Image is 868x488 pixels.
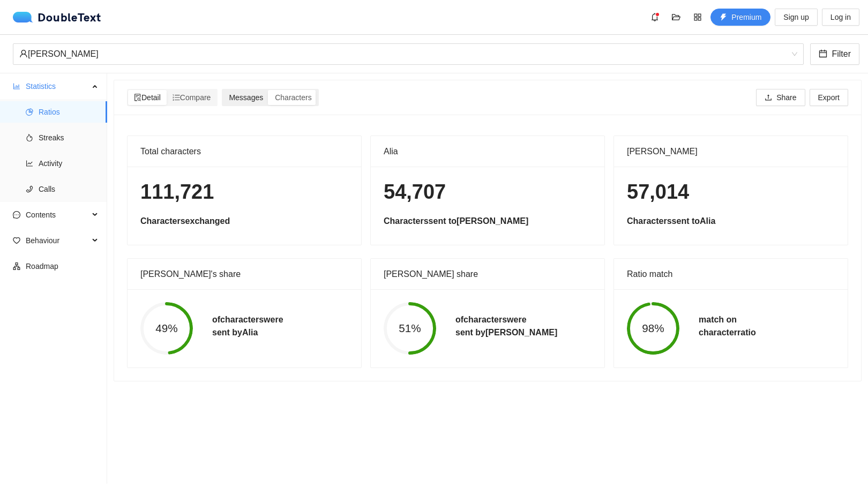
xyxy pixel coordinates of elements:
[26,108,33,116] span: pie-chart
[627,259,835,289] div: Ratio match
[627,179,835,205] h1: 57,014
[455,313,557,339] h5: of characters were sent by [PERSON_NAME]
[26,185,33,193] span: phone
[39,101,99,123] span: Ratios
[13,12,101,22] div: DoubleText
[134,93,161,102] span: Detail
[819,49,827,59] span: calendar
[822,9,859,26] button: Log in
[830,11,851,23] span: Log in
[13,237,20,244] span: heart
[756,89,805,106] button: uploadShare
[13,12,38,22] img: logo
[39,153,99,174] span: Activity
[275,93,311,102] span: Characters
[720,13,727,22] span: thunderbolt
[140,136,348,167] div: Total characters
[26,256,99,277] span: Roadmap
[39,178,99,200] span: Calls
[13,211,20,219] span: message
[731,11,761,23] span: Premium
[699,313,756,339] h5: match on character ratio
[26,76,89,97] span: Statistics
[173,94,180,101] span: ordered-list
[212,313,283,339] h5: of characters were sent by Alia
[13,82,20,90] span: bar-chart
[627,323,679,334] span: 98%
[384,179,592,205] h1: 54,707
[384,136,592,167] div: Alia
[646,9,663,26] button: bell
[26,230,89,251] span: Behaviour
[668,13,684,21] span: folder-open
[39,127,99,148] span: Streaks
[627,215,835,228] h5: Characters sent to Alia
[776,92,796,103] span: Share
[710,9,770,26] button: thunderboltPremium
[668,9,685,26] button: folder-open
[775,9,817,26] button: Sign up
[26,134,33,141] span: fire
[810,89,848,106] button: Export
[173,93,211,102] span: Compare
[19,49,28,58] span: user
[689,9,706,26] button: appstore
[818,92,840,103] span: Export
[810,43,859,65] button: calendarFilter
[384,323,436,334] span: 51%
[13,12,101,22] a: logoDoubleText
[384,215,592,228] h5: Characters sent to [PERSON_NAME]
[690,13,706,21] span: appstore
[140,323,193,334] span: 49%
[647,13,663,21] span: bell
[134,94,141,101] span: file-search
[140,259,348,289] div: [PERSON_NAME]'s share
[832,47,851,61] span: Filter
[783,11,809,23] span: Sign up
[26,160,33,167] span: line-chart
[384,259,592,289] div: [PERSON_NAME] share
[140,215,348,228] h5: Characters exchanged
[26,204,89,226] span: Contents
[13,262,20,270] span: apartment
[627,136,835,167] div: [PERSON_NAME]
[19,44,797,64] span: Alia Guggisberg
[19,44,788,64] div: [PERSON_NAME]
[229,93,263,102] span: Messages
[140,179,348,205] h1: 111,721
[765,94,772,102] span: upload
